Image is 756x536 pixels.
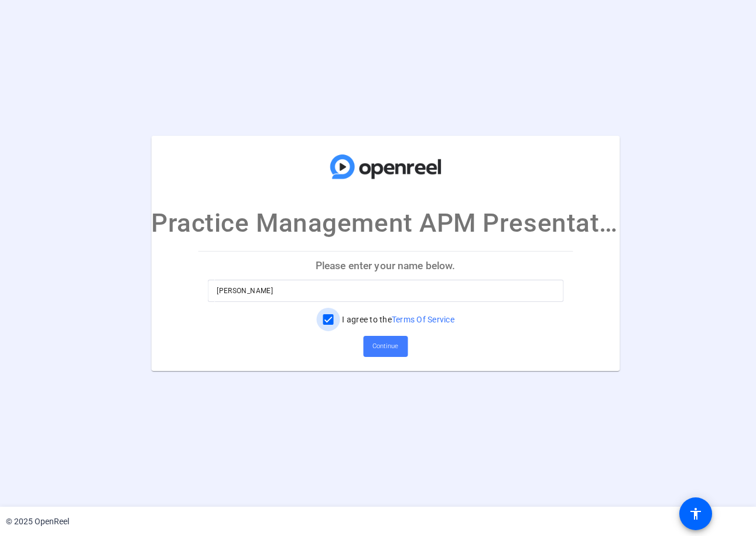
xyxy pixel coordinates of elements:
[217,284,554,298] input: Enter your name
[198,252,573,280] p: Please enter your name below.
[392,315,454,324] a: Terms Of Service
[689,507,703,521] mat-icon: accessibility
[6,516,69,528] div: © 2025 OpenReel
[372,338,398,355] span: Continue
[340,314,454,325] label: I agree to the
[363,336,408,357] button: Continue
[327,147,444,186] img: company-logo
[151,204,620,242] p: Practice Management APM Presentations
